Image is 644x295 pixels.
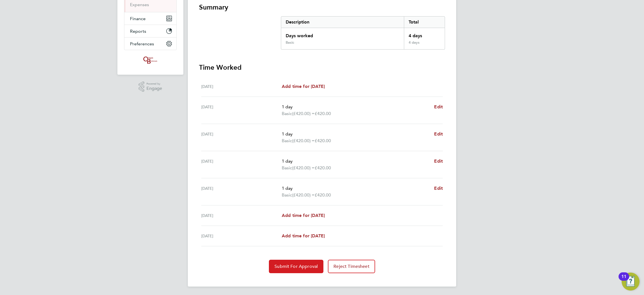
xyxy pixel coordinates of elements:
[281,16,445,50] div: Summary
[130,41,154,46] span: Preferences
[146,86,162,91] span: Engage
[434,131,443,137] span: Edit
[315,111,331,116] span: £420.00
[286,40,294,45] div: Basic
[124,12,176,25] button: Finance
[282,165,292,171] span: Basic
[282,158,430,165] p: 1 day
[434,158,443,164] span: Edit
[269,260,323,273] button: Submit For Approval
[274,264,318,269] span: Submit For Approval
[434,186,443,191] span: Edit
[201,104,282,117] div: [DATE]
[130,16,146,21] span: Finance
[404,40,445,49] div: 4 days
[282,213,325,218] span: Add time for [DATE]
[124,25,176,37] button: Reports
[139,81,162,92] a: Powered byEngage
[434,131,443,137] a: Edit
[333,264,370,269] span: Reject Timesheet
[434,104,443,110] a: Edit
[201,83,282,90] div: [DATE]
[292,111,315,116] span: (£420.00) =
[282,233,325,239] a: Add time for [DATE]
[328,260,375,273] button: Reject Timesheet
[434,185,443,192] a: Edit
[199,63,445,72] h3: Time Worked
[201,131,282,144] div: [DATE]
[282,104,430,110] p: 1 day
[281,17,404,28] div: Description
[282,131,430,137] p: 1 day
[201,233,282,239] div: [DATE]
[621,277,626,284] div: 11
[282,84,325,89] span: Add time for [DATE]
[282,185,430,192] p: 1 day
[201,212,282,219] div: [DATE]
[282,233,325,238] span: Add time for [DATE]
[282,83,325,90] a: Add time for [DATE]
[282,137,292,144] span: Basic
[434,104,443,109] span: Edit
[130,2,149,7] a: Expenses
[292,165,315,170] span: (£420.00) =
[292,138,315,143] span: (£420.00) =
[201,158,282,171] div: [DATE]
[146,81,162,86] span: Powered by
[282,212,325,219] a: Add time for [DATE]
[404,17,445,28] div: Total
[315,165,331,170] span: £420.00
[199,3,445,273] section: Timesheet
[201,185,282,198] div: [DATE]
[315,138,331,143] span: £420.00
[315,192,331,198] span: £420.00
[124,56,177,65] a: Go to home page
[404,28,445,40] div: 4 days
[622,273,640,291] button: Open Resource Center, 11 new notifications
[142,56,158,65] img: oneillandbrennan-logo-retina.png
[282,192,292,198] span: Basic
[124,38,176,50] button: Preferences
[130,29,146,34] span: Reports
[292,192,315,198] span: (£420.00) =
[282,110,292,117] span: Basic
[434,158,443,165] a: Edit
[199,3,445,12] h3: Summary
[281,28,404,40] div: Days worked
